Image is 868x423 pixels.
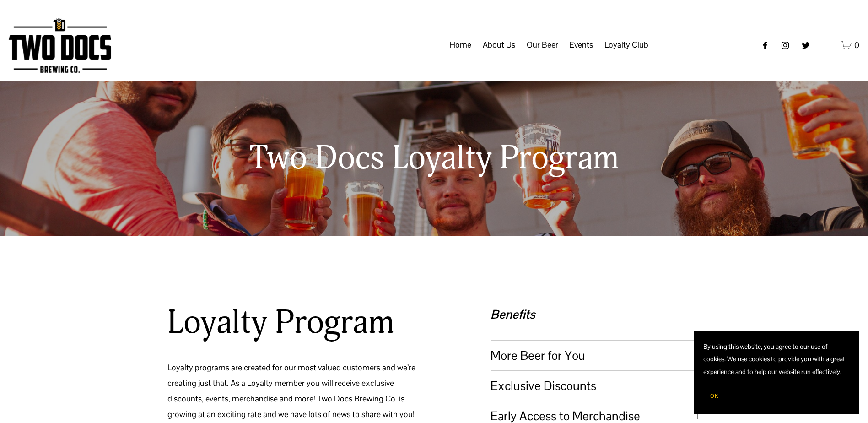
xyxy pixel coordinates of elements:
[491,371,701,401] button: Exclusive Discounts
[483,37,515,53] span: About Us
[703,341,850,378] p: By using this website, you agree to our use of cookies. We use cookies to provide you with a grea...
[694,331,859,414] section: Cookie banner
[491,306,535,322] em: Benefits
[854,40,859,50] span: 0
[527,37,558,54] a: folder dropdown
[760,41,770,50] a: Facebook
[703,387,725,405] button: OK
[604,37,648,53] span: Loyalty Club
[449,37,471,54] a: Home
[491,378,694,394] span: Exclusive Discounts
[781,41,790,50] a: instagram-unauth
[491,347,694,363] span: More Beer for You
[801,41,810,50] a: twitter-unauth
[167,303,431,343] h2: Loyalty Program
[9,17,111,73] img: Two Docs Brewing Co.
[569,37,593,53] span: Events
[569,37,593,54] a: folder dropdown
[527,37,558,53] span: Our Beer
[604,37,648,54] a: folder dropdown
[194,138,674,179] h2: Two Docs Loyalty Program
[483,37,515,54] a: folder dropdown
[710,392,718,400] span: OK
[491,341,701,370] button: More Beer for You
[841,39,859,51] a: 0 items in cart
